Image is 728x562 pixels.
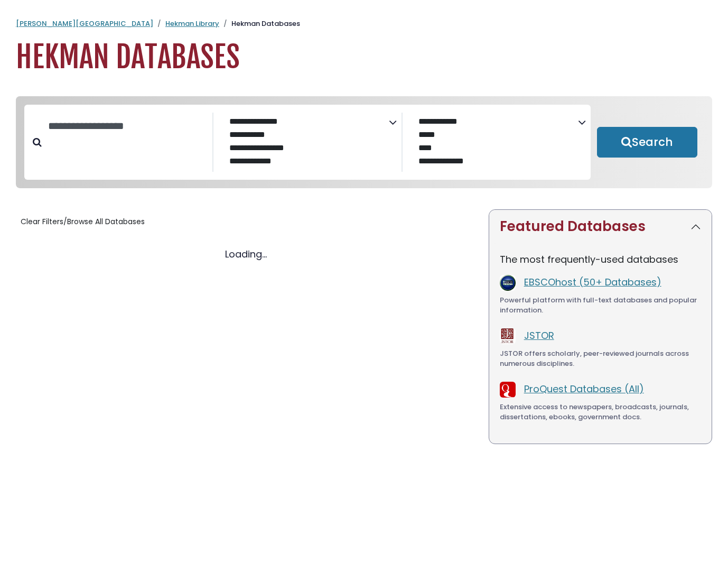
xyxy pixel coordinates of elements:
[16,19,153,29] a: [PERSON_NAME][GEOGRAPHIC_DATA]
[165,19,219,29] a: Hekman Library
[500,295,701,316] div: Powerful platform with full-text databases and popular information.
[16,247,476,261] div: Loading...
[16,19,712,29] nav: breadcrumb
[500,348,701,369] div: JSTOR offers scholarly, peer-reviewed journals across numerous disciplines.
[500,402,701,422] div: Extensive access to newspapers, broadcasts, journals, dissertations, ebooks, government docs.
[500,252,701,266] p: The most frequently-used databases
[42,117,212,135] input: Search database by title or keyword
[219,19,300,29] li: Hekman Databases
[16,40,712,75] h1: Hekman Databases
[524,382,644,395] a: ProQuest Databases (All)
[222,114,389,172] select: Database Subject Filter
[411,114,578,172] select: Database Vendors Filter
[16,214,150,230] button: Clear Filters/Browse All Databases
[597,127,697,158] button: Submit for Search Results
[524,329,554,342] a: JSTOR
[489,210,712,243] button: Featured Databases
[16,96,712,189] nav: Search filters
[524,275,661,289] a: EBSCOhost (50+ Databases)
